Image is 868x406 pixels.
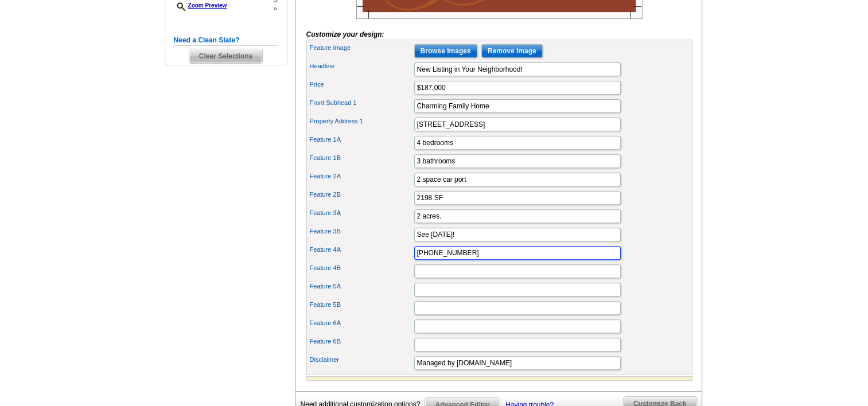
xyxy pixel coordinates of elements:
label: Price [310,80,413,89]
label: Feature 4A [310,245,413,255]
a: Zoom Preview [174,2,227,9]
iframe: LiveChat chat widget [639,139,868,406]
label: Feature 2A [310,171,413,181]
label: Feature 5A [310,282,413,291]
input: Browse Images [414,44,477,58]
label: Feature 1A [310,135,413,145]
label: Feature 3A [310,208,413,218]
label: Feature 3B [310,227,413,236]
label: Front Subhead 1 [310,98,413,108]
label: Feature 4B [310,263,413,273]
label: Feature 1B [310,153,413,163]
label: Feature Image [310,43,413,53]
label: Headline [310,61,413,71]
label: Disclaimer [310,355,413,365]
i: Customize your design: [306,30,384,38]
span: » [273,5,278,13]
h5: Need a Clean Slate? [174,35,278,46]
label: Feature 6A [310,318,413,328]
span: Clear Selections [189,49,262,63]
label: Feature 6B [310,337,413,346]
label: Property Address 1 [310,116,413,126]
label: Feature 5B [310,300,413,310]
label: Feature 2B [310,190,413,200]
input: Remove Image [481,44,543,58]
